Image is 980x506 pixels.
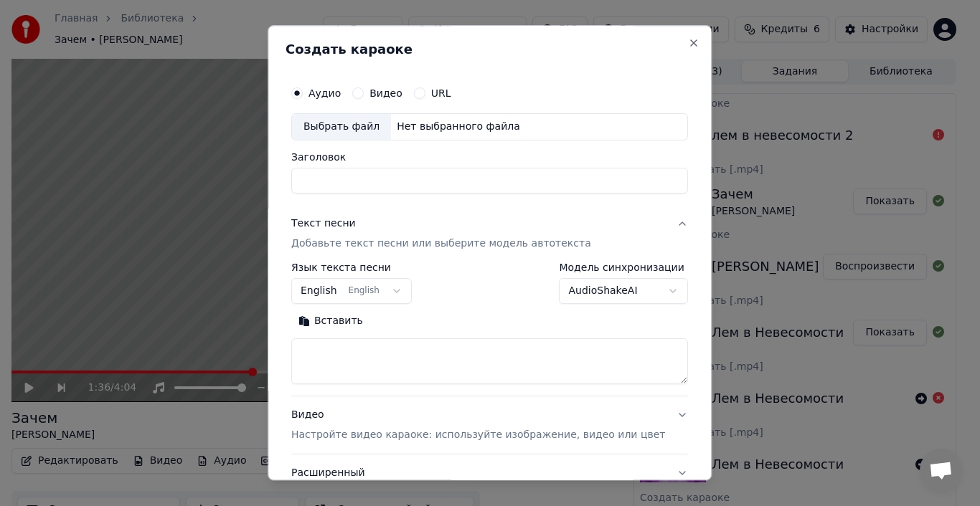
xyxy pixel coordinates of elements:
[291,237,591,251] p: Добавьте текст песни или выберите модель автотекста
[291,408,665,442] div: Видео
[369,88,402,98] label: Видео
[291,262,688,396] div: Текст песниДобавьте текст песни или выберите модель автотекста
[560,262,689,272] label: Модель синхронизации
[291,310,370,333] button: Вставить
[308,88,341,98] label: Аудио
[431,88,451,98] label: URL
[291,152,688,162] label: Заголовок
[291,216,356,231] div: Текст песни
[391,120,526,134] div: Нет выбранного файла
[291,396,688,454] button: ВидеоНастройте видео караоке: используйте изображение, видео или цвет
[291,428,665,442] p: Настройте видео караоке: используйте изображение, видео или цвет
[291,454,688,492] button: Расширенный
[286,43,694,56] h2: Создать караоке
[291,262,412,272] label: Язык текста песни
[292,114,391,140] div: Выбрать файл
[291,205,688,262] button: Текст песниДобавьте текст песни или выберите модель автотекста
